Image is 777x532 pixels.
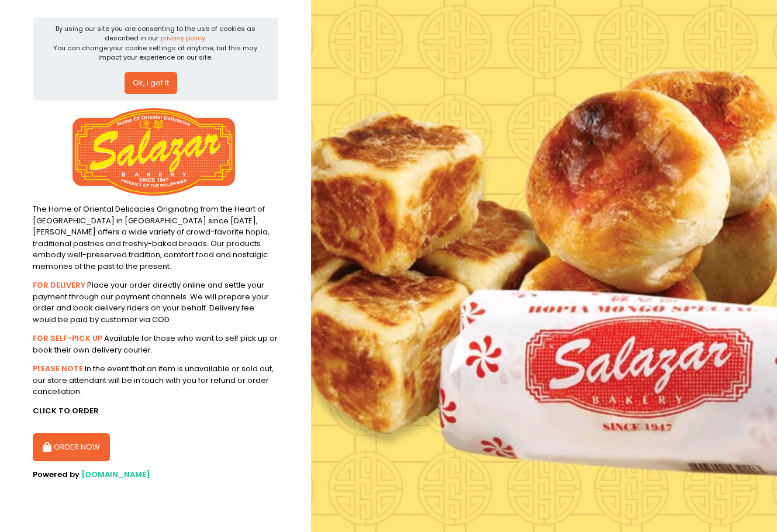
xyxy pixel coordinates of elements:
b: FOR DELIVERY [33,279,85,291]
div: In the event that an item is unavailable or sold out, our store attendant will be in touch with y... [33,363,278,398]
div: Place your order directly online and settle your payment through our payment channels. We will pr... [33,279,278,325]
button: ORDER NOW [33,433,110,461]
b: PLEASE NOTE [33,363,83,374]
div: Powered by [33,469,278,481]
button: Ok, I got it [125,72,177,94]
div: The Home of Oriental Delicacies Originating from the Heart of [GEOGRAPHIC_DATA] in [GEOGRAPHIC_DA... [33,203,278,272]
div: Available for those who want to self pick up or book their own delivery courier. [33,333,278,355]
b: FOR SELF-PICK UP [33,333,102,344]
a: [DOMAIN_NAME] [81,469,150,480]
div: By using our site you are consenting to the use of cookies as described in our You can change you... [53,24,259,63]
div: CLICK TO ORDER [33,405,278,417]
img: Salazar Bakery [72,108,235,196]
a: privacy policy. [160,33,206,43]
